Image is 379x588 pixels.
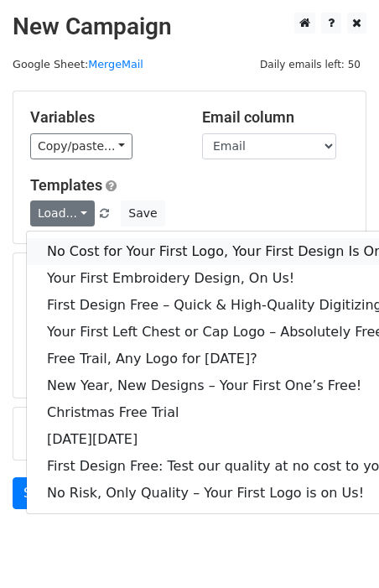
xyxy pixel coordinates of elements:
h5: Variables [30,108,177,127]
h5: Email column [202,108,349,127]
a: Copy/paste... [30,133,132,159]
small: Google Sheet: [13,58,143,70]
a: MergeMail [88,58,143,70]
a: Templates [30,176,102,194]
a: Send [13,477,68,509]
a: Load... [30,200,95,226]
button: Save [121,200,164,226]
h2: New Campaign [13,13,366,41]
span: Daily emails left: 50 [254,55,366,74]
a: Daily emails left: 50 [254,58,366,70]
